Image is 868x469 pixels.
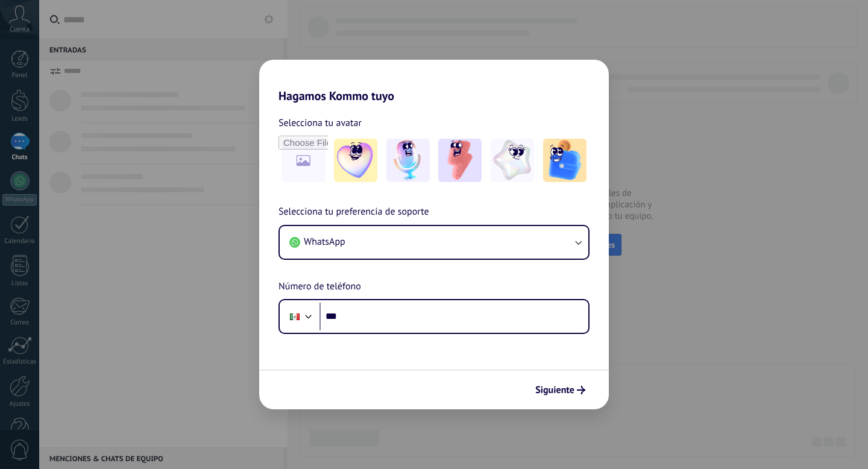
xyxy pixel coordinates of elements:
[491,139,534,182] img: -4.jpeg
[304,236,345,248] span: WhatsApp
[334,139,377,182] img: -1.jpeg
[543,139,587,182] img: -5.jpeg
[278,115,362,131] span: Selecciona tu avatar
[530,380,591,400] button: Siguiente
[278,279,361,295] span: Número de teléfono
[438,139,482,182] img: -3.jpeg
[278,204,429,220] span: Selecciona tu preferencia de soporte
[386,139,430,182] img: -2.jpeg
[535,386,574,394] span: Siguiente
[280,226,588,259] button: WhatsApp
[283,304,306,329] div: Mexico: + 52
[259,60,609,103] h2: Hagamos Kommo tuyo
